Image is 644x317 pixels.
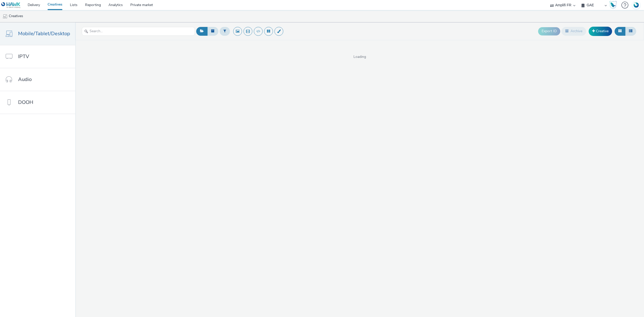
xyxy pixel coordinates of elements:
[609,1,619,9] a: Hawk Academy
[18,76,32,83] span: Audio
[3,14,8,19] img: mobile
[538,27,560,35] button: Export ID
[561,27,586,35] button: Archive
[632,1,640,9] img: Account FR
[18,99,33,106] span: DOOH
[18,30,70,37] span: Mobile/Tablet/Desktop
[1,2,21,8] img: undefined Logo
[589,27,612,36] a: Creative
[75,54,644,59] span: Loading
[18,53,29,60] span: IPTV
[82,27,195,36] input: Search...
[615,27,625,35] button: Grid
[609,1,617,9] img: Hawk Academy
[625,27,636,35] button: Table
